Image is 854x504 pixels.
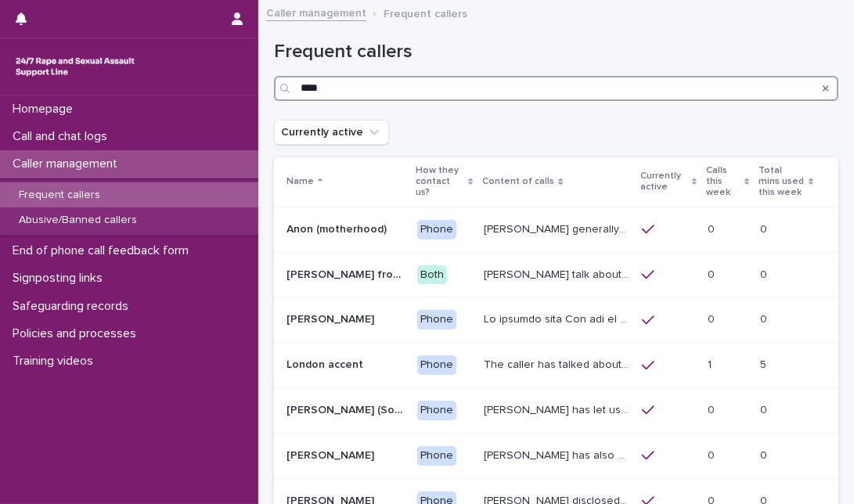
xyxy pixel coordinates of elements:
[760,355,769,372] p: 5
[417,220,456,239] div: Phone
[484,310,632,326] p: We believe that Lin may on occasions contact the support line more than twice a week. She frequen...
[484,220,632,236] p: Caller generally speaks conversationally about many different things in her life and rarely speak...
[417,446,456,466] div: Phone
[274,207,838,252] tr: Anon (motherhood)Anon (motherhood) Phone[PERSON_NAME] generally speaks conversationally about man...
[6,214,150,227] p: Abusive/Banned callers
[416,162,464,202] p: How they contact us?
[482,173,554,190] p: Content of calls
[6,157,130,171] p: Caller management
[6,102,85,117] p: Homepage
[640,167,688,196] p: Currently active
[417,401,456,420] div: Phone
[708,265,718,282] p: 0
[266,3,366,21] a: Caller management
[760,401,770,417] p: 0
[274,252,838,297] tr: [PERSON_NAME] from [GEOGRAPHIC_DATA][PERSON_NAME] from [GEOGRAPHIC_DATA] Both[PERSON_NAME] talk a...
[286,355,366,372] p: London accent
[706,162,740,202] p: Calls this week
[484,355,632,372] p: The caller has talked about being paid for sex with older men. Gang ‘leaders’ are given this mone...
[708,310,718,326] p: 0
[708,220,718,236] p: 0
[760,265,770,282] p: 0
[286,310,377,326] p: [PERSON_NAME]
[6,189,113,202] p: Frequent callers
[760,446,770,463] p: 0
[6,326,149,341] p: Policies and processes
[274,343,838,388] tr: London accentLondon accent PhoneThe caller has talked about being paid for sex with older men. Ga...
[13,51,138,82] img: rhQMoQhaT3yELyF149Cw
[274,387,838,433] tr: [PERSON_NAME] (South-West of [GEOGRAPHIC_DATA])[PERSON_NAME] (South-West of [GEOGRAPHIC_DATA]) Ph...
[274,297,838,343] tr: [PERSON_NAME][PERSON_NAME] PhoneLo ipsumdo sita Con adi el seddoeius tempori utl etdolor magn ali...
[6,354,106,369] p: Training videos
[274,433,838,478] tr: [PERSON_NAME][PERSON_NAME] Phone[PERSON_NAME] has also described being sexually abused as a child...
[384,4,467,21] p: Frequent callers
[286,173,314,190] p: Name
[417,265,447,285] div: Both
[484,446,632,463] p: Paula has also described being sexually abused as a child, and on different calls, has explained ...
[484,265,632,282] p: Jane may talk about difficulties in accessing the right support service, and has also expressed b...
[286,446,377,463] p: [PERSON_NAME]
[274,76,838,101] input: Search
[286,220,390,236] p: Anon (motherhood)
[6,271,115,286] p: Signposting links
[417,355,456,375] div: Phone
[760,310,770,326] p: 0
[286,265,408,282] p: [PERSON_NAME] from [GEOGRAPHIC_DATA]
[274,120,389,145] button: Currently active
[286,401,408,417] p: Margaret (South-West of England)
[708,355,715,372] p: 1
[6,129,120,144] p: Call and chat logs
[6,243,201,258] p: End of phone call feedback form
[708,401,718,417] p: 0
[417,310,456,329] div: Phone
[759,162,805,202] p: Total mins used this week
[274,41,838,63] h1: Frequent callers
[708,446,718,463] p: 0
[6,299,141,314] p: Safeguarding records
[760,220,770,236] p: 0
[484,401,632,417] p: Margaret has let us know that she experienced child sexual abuse by a doctor. She was raped by he...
